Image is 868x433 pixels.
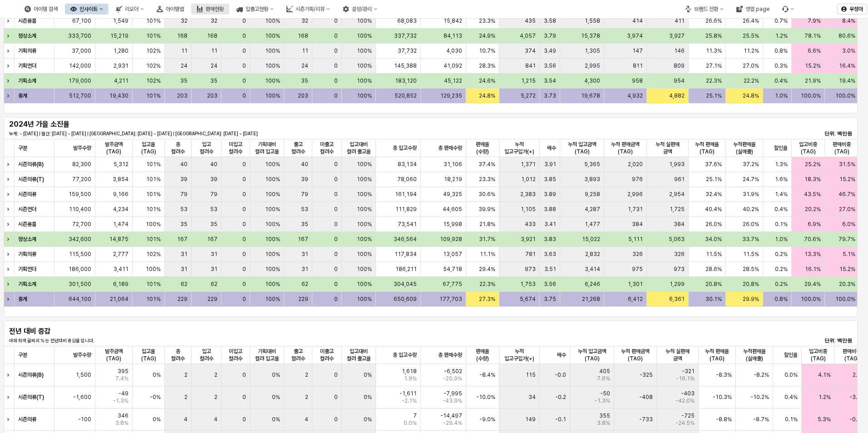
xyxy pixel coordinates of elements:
span: 누적 입고금액(TAG) [574,348,610,362]
span: 841 [525,62,536,69]
h5: 2024년 가을 소진율 [9,120,150,129]
div: 버그 제보 및 기능 개선 요청 [777,4,799,15]
span: 958 [632,77,643,84]
span: 101% [146,92,161,99]
span: 25.1% [706,92,722,99]
div: Expand row [4,202,15,216]
span: 37,000 [72,47,91,54]
span: 183,120 [395,77,417,84]
div: 아이템 검색 [34,6,58,12]
span: 15,842 [444,17,462,25]
span: 26.4% [743,17,759,25]
span: 15,378 [581,32,600,39]
span: 24.8% [743,92,759,99]
span: 발주수량 [73,144,91,152]
span: 0 [242,161,246,168]
span: 24.8% [479,92,495,99]
span: 100% [265,92,280,99]
button: 브랜드 전환 [680,4,729,15]
span: 입고대비 컬러 출고율 [345,348,372,362]
span: 100% [357,62,372,69]
span: 24 [301,62,308,69]
span: 35 [210,77,217,84]
span: 3.0% [842,47,855,54]
span: 0.8% [774,47,788,54]
span: 15.2% [805,62,821,69]
span: 811 [633,62,643,69]
span: 11 [181,47,187,54]
span: 129,235 [440,92,462,99]
strong: 시즌용품 [18,18,36,24]
button: 아이템맵 [151,4,189,15]
span: 976 [632,176,643,183]
div: 시즌기획/리뷰 [296,6,325,12]
span: 발주수량 [73,351,91,359]
span: 발주금액(TAG) [99,141,128,155]
div: 리오더 [110,4,149,15]
span: 0 [242,176,246,183]
span: 68,083 [397,17,417,25]
span: 0 [242,77,246,84]
span: 4,300 [584,77,600,84]
span: 5,272 [521,92,536,99]
span: 발주금액(TAG) [99,348,128,362]
span: 203 [207,92,217,99]
span: 기획대비 컬러 입고율 [254,141,280,155]
span: 40 [180,161,187,168]
span: 374 [525,47,536,54]
span: 35 [301,77,308,84]
span: 101% [146,17,161,25]
button: 인사이트 [65,4,108,15]
span: 19.4% [839,77,855,84]
span: 3.54 [544,77,556,84]
div: Expand row [4,59,15,73]
span: 3.91 [544,161,556,168]
span: 3.85 [544,176,556,183]
button: 판매현황 [191,4,229,15]
p: 단위: 백만원 [782,130,852,138]
span: 22.2% [744,77,759,84]
button: 영업 page [731,4,775,15]
span: 102% [146,47,161,54]
span: 11.2% [744,47,759,54]
span: 77,200 [72,176,91,183]
span: 15.2% [839,176,855,183]
span: 100% [265,32,280,39]
span: 누적 입고구입가(+) [503,348,536,362]
span: 100% [357,47,372,54]
span: 4,030 [446,47,462,54]
span: 28.3% [479,62,495,69]
span: 3.79 [544,32,556,39]
div: 아이템맵 [166,6,184,12]
span: 판매율(수량) [470,141,495,155]
span: 82,300 [72,161,91,168]
strong: 정상소계 [18,33,36,39]
span: 147 [632,47,643,54]
span: 0.7% [774,17,788,25]
span: 0.4% [774,77,788,84]
span: 101% [146,191,161,198]
div: Expand row [4,386,15,408]
div: Expand row [4,172,15,187]
span: 1,371 [521,161,536,168]
span: 6.6% [808,47,821,54]
span: 40 [210,161,217,168]
p: 누계: ~ [DATE] | 월간: [DATE] ~ [DATE] | [GEOGRAPHIC_DATA]: [DATE] ~ [DATE] | [GEOGRAPHIC_DATA]: [DAT... [9,130,571,137]
span: 3.58 [544,17,556,25]
span: 21.9% [805,77,821,84]
div: 입출고현황 [246,6,268,12]
span: 84,113 [444,32,462,39]
span: 15,219 [110,32,128,39]
span: 25.2% [805,161,821,168]
span: 2,995 [585,62,600,69]
span: 누적 실판매 금액 [661,348,695,362]
button: 아이템 검색 [19,4,63,15]
div: Expand row [4,89,15,103]
div: 입출고현황 [231,4,279,15]
span: 25.5% [743,32,759,39]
